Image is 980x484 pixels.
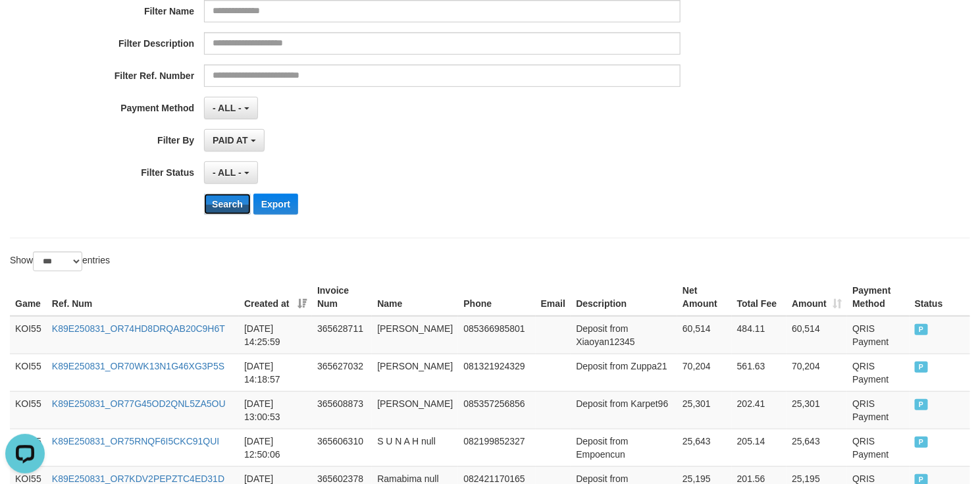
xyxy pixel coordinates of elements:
td: Deposit from Empoencun [571,429,677,466]
td: [DATE] 14:18:57 [239,354,312,391]
span: PAID [915,362,928,373]
td: QRIS Payment [847,354,910,391]
a: K89E250831_OR77G45OD2QNL5ZA5OU [52,398,226,409]
td: 082199852327 [458,429,535,466]
td: Deposit from Karpet96 [571,391,677,429]
td: [DATE] 13:00:53 [239,391,312,429]
span: PAID AT [213,135,247,146]
td: [PERSON_NAME] [372,316,458,354]
td: Deposit from Xiaoyan12345 [571,316,677,354]
span: PAID [915,437,928,448]
td: 365627032 [312,354,372,391]
td: [PERSON_NAME] [372,391,458,429]
a: K89E250831_OR70WK13N1G46XG3P5S [52,361,224,371]
td: 081321924329 [458,354,535,391]
select: Showentries [33,252,82,271]
td: 561.63 [732,354,787,391]
td: QRIS Payment [847,429,910,466]
span: PAID [915,324,928,335]
label: Show entries [10,252,110,271]
td: QRIS Payment [847,391,910,429]
td: 365628711 [312,316,372,354]
button: Open LiveChat chat widget [5,5,45,45]
span: - ALL - [213,103,242,113]
td: 60,514 [787,316,847,354]
td: KOI55 [10,391,47,429]
button: - ALL - [204,97,257,119]
td: 484.11 [732,316,787,354]
th: Game [10,279,47,316]
a: K89E250831_OR74HD8DRQAB20C9H6T [52,323,225,334]
span: PAID [915,399,928,410]
button: - ALL - [204,161,257,184]
th: Email [536,279,571,316]
button: Search [204,194,251,215]
button: PAID AT [204,129,264,151]
td: 085357256856 [458,391,535,429]
td: KOI55 [10,354,47,391]
td: 25,643 [677,429,732,466]
th: Ref. Num [47,279,239,316]
th: Phone [458,279,535,316]
td: [PERSON_NAME] [372,354,458,391]
td: 70,204 [787,354,847,391]
th: Payment Method [847,279,910,316]
td: 365608873 [312,391,372,429]
span: - ALL - [213,167,242,178]
td: [DATE] 14:25:59 [239,316,312,354]
th: Name [372,279,458,316]
td: 085366985801 [458,316,535,354]
td: Deposit from Zuppa21 [571,354,677,391]
td: 25,643 [787,429,847,466]
a: K89E250831_OR75RNQF6I5CKC91QUI [52,436,219,446]
th: Invoice Num [312,279,372,316]
th: Amount: activate to sort column ascending [787,279,847,316]
td: QRIS Payment [847,316,910,354]
td: KOI55 [10,316,47,354]
td: 205.14 [732,429,787,466]
td: 202.41 [732,391,787,429]
button: Export [253,194,298,215]
td: [DATE] 12:50:06 [239,429,312,466]
th: Created at: activate to sort column ascending [239,279,312,316]
td: 25,301 [787,391,847,429]
td: 25,301 [677,391,732,429]
th: Status [910,279,970,316]
td: 365606310 [312,429,372,466]
td: 70,204 [677,354,732,391]
a: K89E250831_OR7KDV2PEPZTC4ED31D [52,473,224,484]
th: Description [571,279,677,316]
th: Total Fee [732,279,787,316]
td: 60,514 [677,316,732,354]
th: Net Amount [677,279,732,316]
td: S U N A H null [372,429,458,466]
